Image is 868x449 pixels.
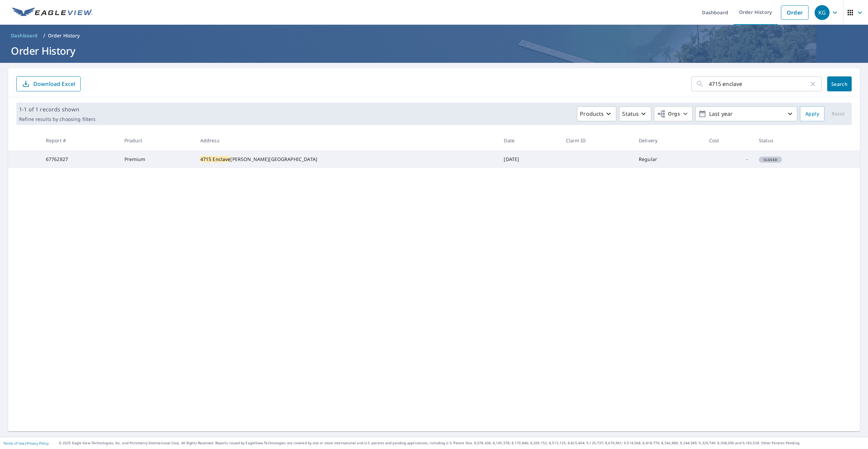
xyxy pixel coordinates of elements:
li: / [43,32,45,40]
p: Download Excel [33,80,75,88]
a: Terms of Use [3,441,24,446]
button: Products [577,106,616,121]
a: Order [781,5,808,20]
th: Status [753,130,834,150]
th: Address [195,130,499,150]
p: Products [580,110,604,118]
span: Search [833,81,846,87]
button: Download Excel [16,76,81,91]
div: [PERSON_NAME][GEOGRAPHIC_DATA] [200,156,493,163]
img: EV Logo [12,7,93,18]
p: © 2025 Eagle View Technologies, Inc. and Pictometry International Corp. All Rights Reserved. Repo... [59,441,865,446]
a: Dashboard [8,30,40,41]
th: Product [119,130,195,150]
th: Claim ID [561,130,633,150]
th: Date [498,130,560,150]
th: Cost [704,130,753,150]
div: KG [815,5,830,20]
span: Orgs [657,110,680,118]
button: Apply [800,106,824,121]
td: - [704,150,753,168]
td: Regular [633,150,704,168]
p: Status [622,110,639,118]
p: Refine results by choosing filters [19,116,96,122]
button: Last year [695,106,797,121]
td: 67762827 [40,150,119,168]
button: Search [827,76,852,91]
button: Orgs [654,106,692,121]
button: Status [619,106,651,121]
h1: Order History [8,44,860,58]
p: Order History [48,32,80,39]
td: [DATE] [498,150,560,168]
mark: 4715 Enclave [200,156,231,162]
span: Apply [805,110,819,118]
td: Premium [119,150,195,168]
th: Report # [40,130,119,150]
span: Dashboard [11,32,38,39]
p: | [3,441,49,445]
span: Closed [759,157,781,162]
input: Address, Report #, Claim ID, etc. [709,74,809,93]
p: Last year [706,108,786,120]
th: Delivery [633,130,704,150]
a: Privacy Policy [27,441,49,446]
nav: breadcrumb [8,30,860,41]
p: 1-1 of 1 records shown [19,105,96,113]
